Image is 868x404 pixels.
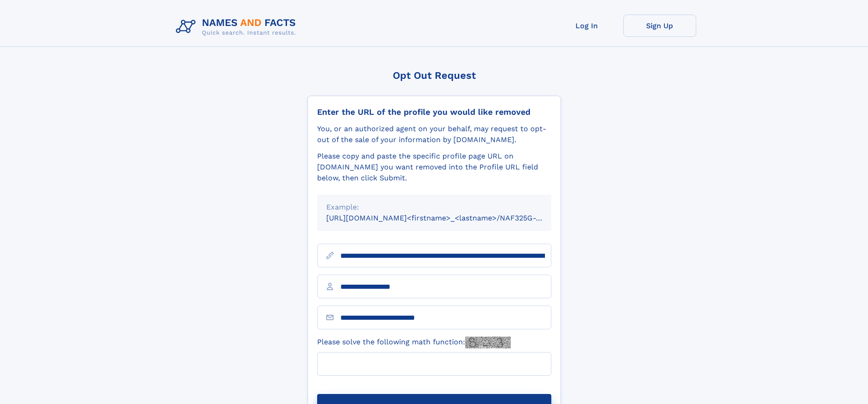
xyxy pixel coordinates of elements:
div: Opt Out Request [308,70,561,81]
label: Please solve the following math function: [317,337,511,348]
div: You, or an authorized agent on your behalf, may request to opt-out of the sale of your informatio... [317,123,551,145]
div: Example: [326,202,542,213]
small: [URL][DOMAIN_NAME]<firstname>_<lastname>/NAF325G-xxxxxxxx [326,214,569,222]
img: Logo Names and Facts [172,15,303,39]
a: Sign Up [623,15,696,37]
div: Please copy and paste the specific profile page URL on [DOMAIN_NAME] you want removed into the Pr... [317,151,551,184]
a: Log In [550,15,623,37]
div: Enter the URL of the profile you would like removed [317,107,551,117]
